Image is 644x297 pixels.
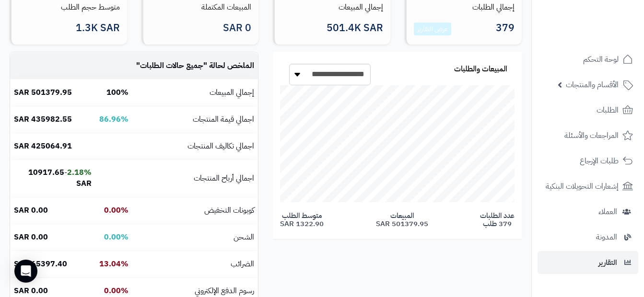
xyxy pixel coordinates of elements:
span: طلبات الإرجاع [580,154,619,168]
a: المراجعات والأسئلة [538,124,638,147]
a: طلبات الإرجاع [538,149,638,172]
b: 0.00% [104,205,129,216]
h3: المبيعات والطلبات [454,65,507,74]
span: لوحة التحكم [583,53,619,66]
img: logo-2.png [579,11,635,31]
span: الطلبات [597,103,619,117]
span: العملاء [598,205,617,218]
span: المراجعات والأسئلة [564,129,619,142]
span: 501.4K SAR [327,23,383,34]
a: المدونة [538,226,638,249]
b: 65397.40 SAR [14,258,67,270]
span: 1.3K SAR [76,23,120,34]
b: 0.00 SAR [14,205,48,216]
a: إجمالي المبيعات [339,1,383,13]
a: المبيعات المكتملة [201,1,251,13]
a: متوسط حجم الطلب [61,1,120,13]
b: 0.00 SAR [14,285,48,297]
b: 0.00% [104,231,129,243]
b: 501379.95 SAR [14,87,72,98]
a: إجمالي الطلبات [472,1,515,13]
td: إجمالي المبيعات [132,80,258,106]
span: المدونة [596,230,617,244]
td: اجمالي أرباح المنتجات [132,160,258,197]
a: عرض التقارير [417,24,448,34]
td: - [10,160,95,197]
td: اجمالي قيمة المنتجات [132,106,258,133]
span: 0 SAR [223,23,251,34]
b: 10917.65 SAR [28,167,92,189]
span: الأقسام والمنتجات [566,78,619,91]
b: 86.96% [99,114,129,125]
td: اجمالي تكاليف المنتجات [132,133,258,160]
a: الطلبات [538,99,638,122]
b: 0.00 SAR [14,231,48,243]
b: 2.18% [67,167,92,178]
b: 435982.55 SAR [14,114,72,125]
b: 13.04% [99,258,129,270]
a: العملاء [538,200,638,223]
b: 100% [106,87,129,98]
td: الضرائب [132,251,258,277]
td: الملخص لحالة " " [132,53,258,79]
span: المبيعات 501379.95 SAR [376,212,428,228]
span: 379 [496,23,515,36]
span: جميع حالات الطلبات [140,60,203,71]
td: كوبونات التخفيض [132,197,258,224]
span: التقارير [598,256,617,269]
span: إشعارات التحويلات البنكية [546,180,619,193]
span: متوسط الطلب 1322.90 SAR [280,212,324,228]
b: 425064.91 SAR [14,140,72,152]
span: عدد الطلبات 379 طلب [480,212,515,228]
td: الشحن [132,224,258,251]
b: 0.00% [104,285,129,297]
a: إشعارات التحويلات البنكية [538,175,638,198]
a: التقارير [538,251,638,274]
div: Open Intercom Messenger [14,260,37,283]
a: لوحة التحكم [538,48,638,71]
